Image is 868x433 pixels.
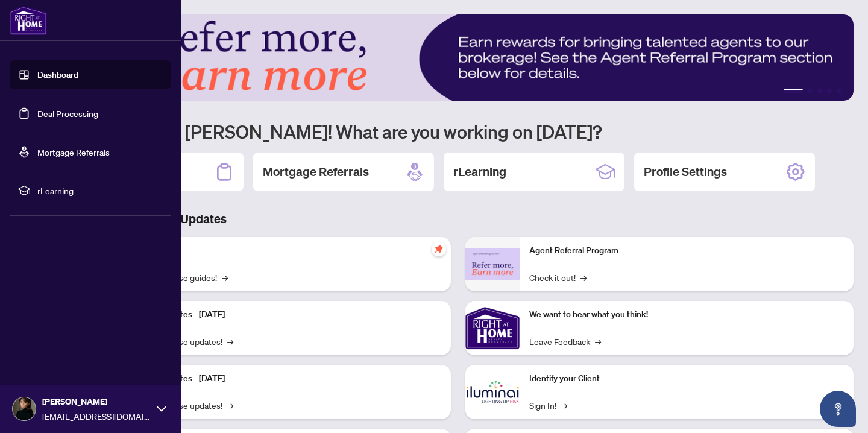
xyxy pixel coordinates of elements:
[37,184,163,197] span: rLearning
[222,271,228,284] span: →
[63,14,854,101] img: Slide 0
[37,69,78,80] a: Dashboard
[837,89,841,93] button: 5
[227,399,233,412] span: →
[227,335,233,348] span: →
[42,409,151,423] span: [EMAIL_ADDRESS][DOMAIN_NAME]
[529,399,567,412] a: Sign In!→
[784,89,803,93] button: 1
[820,391,856,427] button: Open asap
[37,108,98,119] a: Deal Processing
[432,242,446,256] span: pushpin
[644,163,727,180] h2: Profile Settings
[529,271,587,284] a: Check it out!→
[453,163,506,180] h2: rLearning
[808,89,813,93] button: 2
[529,335,601,348] a: Leave Feedback→
[465,248,520,281] img: Agent Referral Program
[817,89,822,93] button: 3
[10,6,47,35] img: logo
[127,372,441,385] p: Platform Updates - [DATE]
[529,244,844,258] p: Agent Referral Program
[13,397,36,420] img: Profile Icon
[127,308,441,321] p: Platform Updates - [DATE]
[465,365,520,419] img: Identify your Client
[42,395,151,408] span: [PERSON_NAME]
[63,210,854,227] h3: Brokerage & Industry Updates
[595,335,601,348] span: →
[561,399,567,412] span: →
[827,89,832,93] button: 4
[63,120,854,143] h1: Welcome back [PERSON_NAME]! What are you working on [DATE]?
[465,301,520,355] img: We want to hear what you think!
[127,244,441,258] p: Self-Help
[263,163,369,180] h2: Mortgage Referrals
[580,271,587,284] span: →
[529,308,844,321] p: We want to hear what you think!
[37,147,110,157] a: Mortgage Referrals
[529,372,844,385] p: Identify your Client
